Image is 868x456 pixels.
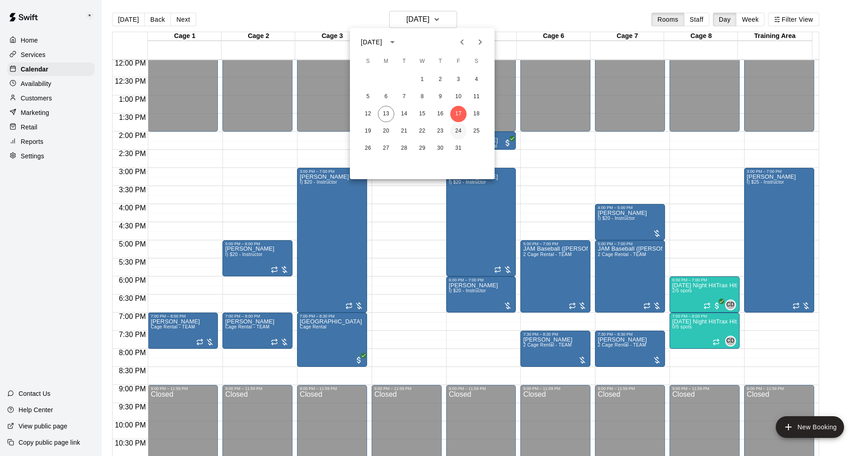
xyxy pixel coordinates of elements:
[432,123,448,139] button: 23
[396,106,412,122] button: 14
[450,71,467,88] button: 3
[378,52,394,71] span: Monday
[396,52,412,71] span: Tuesday
[450,89,467,105] button: 10
[360,52,376,71] span: Sunday
[414,140,430,157] button: 29
[360,106,376,122] button: 12
[361,38,382,47] div: [DATE]
[468,106,485,122] button: 18
[396,140,412,157] button: 28
[414,106,430,122] button: 15
[360,89,376,105] button: 5
[468,52,485,71] span: Saturday
[432,52,448,71] span: Thursday
[450,52,467,71] span: Friday
[378,123,394,139] button: 20
[432,89,448,105] button: 9
[450,140,467,157] button: 31
[414,123,430,139] button: 22
[450,123,467,139] button: 24
[360,140,376,157] button: 26
[378,140,394,157] button: 27
[385,34,400,50] button: calendar view is open, switch to year view
[378,89,394,105] button: 6
[432,71,448,88] button: 2
[360,123,376,139] button: 19
[468,123,485,139] button: 25
[414,52,430,71] span: Wednesday
[468,89,485,105] button: 11
[450,106,467,122] button: 17
[432,140,448,157] button: 30
[396,89,412,105] button: 7
[432,106,448,122] button: 16
[471,33,489,51] button: Next month
[453,33,471,51] button: Previous month
[468,71,485,88] button: 4
[396,123,412,139] button: 21
[378,106,394,122] button: 13
[414,71,430,88] button: 1
[414,89,430,105] button: 8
